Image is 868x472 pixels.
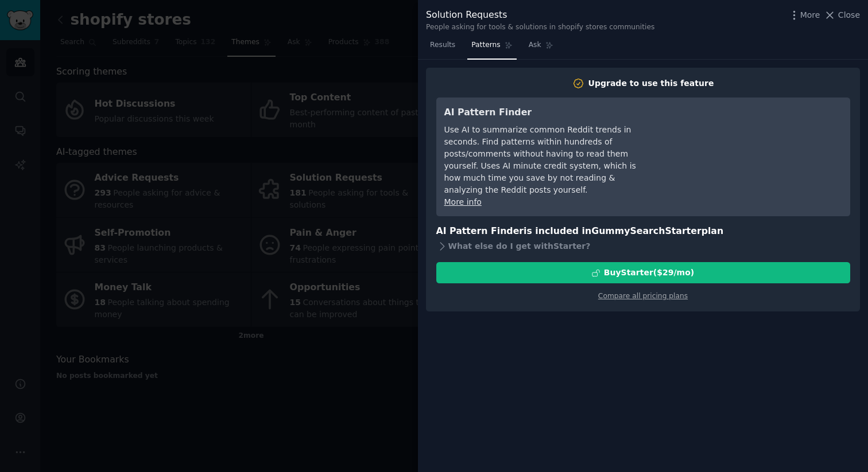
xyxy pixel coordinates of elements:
[591,225,701,236] span: GummySearch Starter
[588,77,714,89] div: Upgrade to use this feature
[444,124,654,196] div: Use AI to summarize common Reddit trends in seconds. Find patterns within hundreds of posts/comme...
[426,8,654,22] div: Solution Requests
[670,106,842,192] iframe: YouTube video player
[426,22,654,33] div: People asking for tools & solutions in shopify stores communities
[800,9,820,21] span: More
[426,36,459,60] a: Results
[788,9,820,21] button: More
[436,224,850,239] h3: AI Pattern Finder is included in plan
[444,106,654,120] h3: AI Pattern Finder
[436,262,850,283] button: BuyStarter($29/mo)
[436,238,850,254] div: What else do I get with Starter ?
[467,36,516,60] a: Patterns
[444,197,482,206] a: More info
[824,9,860,21] button: Close
[471,40,500,50] span: Patterns
[529,40,541,50] span: Ask
[525,36,557,60] a: Ask
[604,267,694,279] div: Buy Starter ($ 29 /mo )
[598,292,688,300] a: Compare all pricing plans
[838,9,860,21] span: Close
[430,40,455,50] span: Results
